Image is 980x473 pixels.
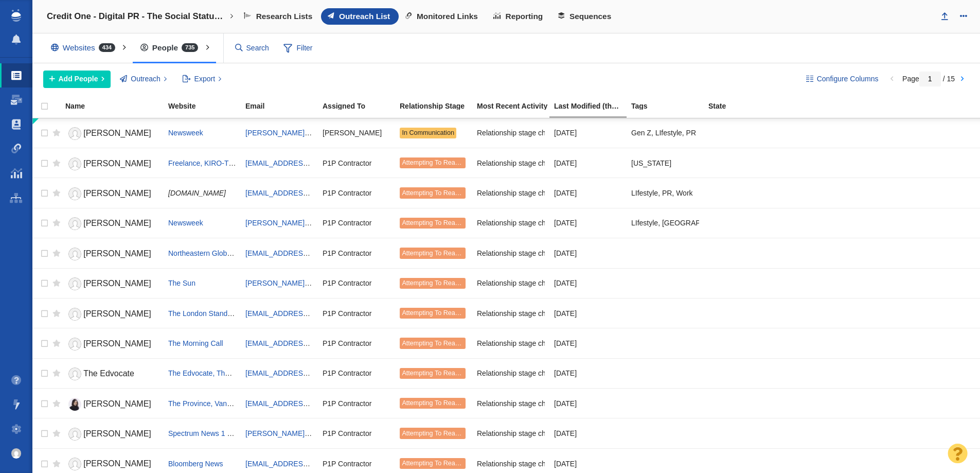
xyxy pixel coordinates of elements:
[168,339,223,347] a: The Morning Call
[402,370,480,377] span: Attempting To Reach (1 try)
[83,219,151,227] span: [PERSON_NAME]
[554,212,622,234] div: [DATE]
[395,118,472,148] td: In Communication
[554,152,622,174] div: [DATE]
[168,129,203,137] span: Newsweek
[11,9,21,22] img: buzzstream_logo_iconsimple.png
[323,362,390,384] div: P1P Contractor
[65,102,167,110] div: Name
[323,392,390,414] div: P1P Contractor
[477,159,679,168] span: Relationship stage changed to: Attempting To Reach, 1 Attempt
[231,39,274,57] input: Search
[245,249,367,257] a: [EMAIL_ADDRESS][DOMAIN_NAME]
[245,309,367,318] a: [EMAIL_ADDRESS][DOMAIN_NAME]
[477,102,553,110] div: Most Recent Activity
[245,219,426,227] a: [PERSON_NAME][EMAIL_ADDRESS][DOMAIN_NAME]
[83,159,151,168] span: [PERSON_NAME]
[194,74,215,84] span: Export
[395,208,472,238] td: Attempting To Reach (1 try)
[65,185,159,203] a: [PERSON_NAME]
[245,339,367,347] a: [EMAIL_ADDRESS][DOMAIN_NAME]
[245,102,322,110] div: Email
[131,74,161,84] span: Outreach
[245,129,426,137] a: [PERSON_NAME][EMAIL_ADDRESS][DOMAIN_NAME]
[569,12,611,21] span: Sequences
[417,12,478,21] span: Monitored Links
[245,369,367,377] a: [EMAIL_ADDRESS][DOMAIN_NAME]
[402,279,480,287] span: Attempting To Reach (1 try)
[65,275,159,293] a: [PERSON_NAME]
[477,429,679,438] span: Relationship stage changed to: Attempting To Reach, 1 Attempt
[323,122,390,144] div: [PERSON_NAME]
[245,279,486,287] a: [PERSON_NAME][EMAIL_ADDRESS][PERSON_NAME][DOMAIN_NAME]
[402,129,454,136] span: In Communication
[402,340,480,347] span: Attempting To Reach (1 try)
[631,218,737,227] span: LIfestyle, PR
[65,425,159,443] a: [PERSON_NAME]
[83,459,151,468] span: [PERSON_NAME]
[400,102,476,110] div: Relationship Stage
[321,8,399,25] a: Outreach List
[506,12,543,21] span: Reporting
[402,430,480,437] span: Attempting To Reach (1 try)
[83,279,151,288] span: [PERSON_NAME]
[323,102,399,110] div: Assigned To
[59,74,98,84] span: Add People
[83,309,151,318] span: [PERSON_NAME]
[554,242,622,264] div: [DATE]
[554,392,622,414] div: [DATE]
[47,11,227,22] h4: Credit One - Digital PR - The Social Status of Credit
[554,302,622,324] div: [DATE]
[83,129,151,137] span: [PERSON_NAME]
[395,238,472,268] td: Attempting To Reach (1 try)
[554,272,622,294] div: [DATE]
[256,12,313,21] span: Research Lists
[554,362,622,384] div: [DATE]
[554,332,622,354] div: [DATE]
[554,182,622,204] div: [DATE]
[168,159,394,167] a: Freelance, KIRO-TV ([GEOGRAPHIC_DATA], [GEOGRAPHIC_DATA])
[168,219,203,227] span: Newsweek
[395,418,472,448] td: Attempting To Reach (1 try)
[65,365,159,383] a: The Edvocate
[245,460,367,468] a: [EMAIL_ADDRESS][DOMAIN_NAME]
[395,389,472,418] td: Attempting To Reach (1 try)
[631,128,696,137] span: Gen Z, LIfestyle, PR
[395,148,472,178] td: Attempting To Reach (1 try)
[631,102,707,111] a: Tags
[554,422,622,444] div: [DATE]
[395,268,472,298] td: Attempting To Reach (1 try)
[168,102,244,110] div: Website
[65,102,167,111] a: Name
[168,189,226,197] span: [DOMAIN_NAME]
[817,74,879,84] span: Configure Columns
[554,102,630,111] a: Last Modified (this project)
[168,429,563,437] span: Spectrum News 1 SoCal, Spectrum News 1 [US_STATE] ([GEOGRAPHIC_DATA]), Spectrum News [GEOGRAPHIC_...
[477,399,679,408] span: Relationship stage changed to: Attempting To Reach, 1 Attempt
[168,460,223,468] span: Bloomberg News
[323,212,390,234] div: P1P Contractor
[554,102,630,110] div: Date the Contact information in this project was last edited
[65,335,159,353] a: [PERSON_NAME]
[477,128,636,137] span: Relationship stage changed to: In Communication
[168,102,244,111] a: Website
[245,102,322,111] a: Email
[708,102,785,110] div: State
[65,305,159,323] a: [PERSON_NAME]
[65,455,159,473] a: [PERSON_NAME]
[402,189,480,197] span: Attempting To Reach (1 try)
[245,429,486,437] a: [PERSON_NAME][EMAIL_ADDRESS][PERSON_NAME][DOMAIN_NAME]
[477,249,679,258] span: Relationship stage changed to: Attempting To Reach, 1 Attempt
[477,188,679,198] span: Relationship stage changed to: Attempting To Reach, 1 Attempt
[11,448,22,459] img: c9363fb76f5993e53bff3b340d5c230a
[83,189,151,198] span: [PERSON_NAME]
[323,102,399,111] a: Assigned To
[168,309,238,318] span: The London Standard
[99,43,115,52] span: 434
[323,152,390,174] div: P1P Contractor
[83,399,151,408] span: [PERSON_NAME]
[477,278,679,288] span: Relationship stage changed to: Attempting To Reach, 1 Attempt
[43,36,128,60] div: Websites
